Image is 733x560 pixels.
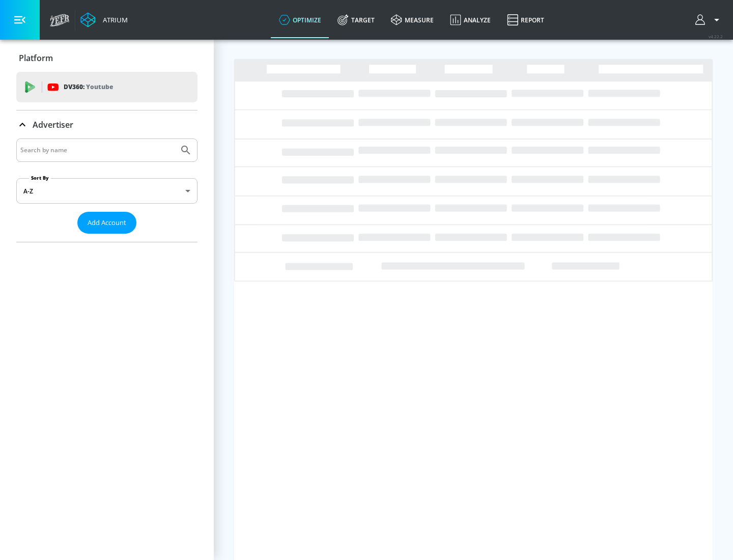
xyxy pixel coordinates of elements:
nav: list of Advertiser [16,234,198,242]
div: Atrium [99,15,128,24]
a: Report [499,2,552,38]
a: measure [383,2,442,38]
p: Platform [19,52,53,64]
div: DV360: Youtube [16,72,198,102]
label: Sort By [29,175,51,181]
div: Advertiser [16,138,198,242]
div: Advertiser [16,110,198,139]
span: v 4.22.2 [709,34,723,39]
div: Platform [16,44,198,72]
button: Add Account [77,212,136,234]
p: DV360: [64,81,113,93]
a: Analyze [442,2,499,38]
a: Atrium [80,12,128,27]
input: Search by name [20,144,175,157]
p: Advertiser [33,119,73,130]
a: optimize [271,2,329,38]
a: Target [329,2,383,38]
p: Youtube [86,81,113,92]
div: A-Z [16,178,198,204]
span: Add Account [88,217,126,229]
